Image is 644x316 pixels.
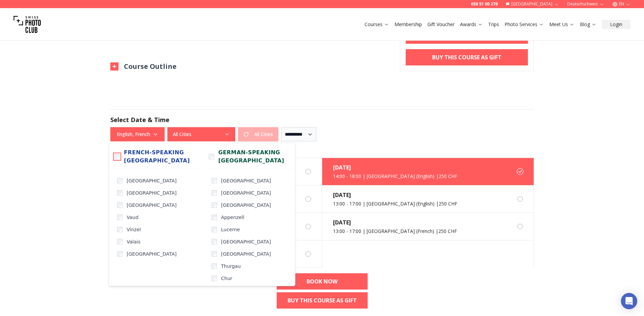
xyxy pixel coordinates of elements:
input: [GEOGRAPHIC_DATA] [211,251,217,257]
div: [DATE] [333,163,457,172]
button: Photo Services [502,20,547,29]
a: Awards [460,21,483,28]
input: [GEOGRAPHIC_DATA] [117,202,123,208]
button: English, French [110,127,165,141]
span: Vinzel [127,226,141,233]
input: German-speaking [GEOGRAPHIC_DATA] [209,154,214,159]
b: BOOK NOW [307,277,337,285]
button: Blog [577,20,599,29]
b: Buy This Course As Gift [432,53,501,61]
input: [GEOGRAPHIC_DATA] [117,251,123,257]
input: Vinzel [117,227,123,232]
a: BOOK NOW [277,273,368,290]
input: [GEOGRAPHIC_DATA] [211,190,217,196]
input: [GEOGRAPHIC_DATA] [211,178,217,183]
input: French-speaking [GEOGRAPHIC_DATA] [114,154,120,159]
h2: Select Date & Time [110,115,534,124]
span: Chur [221,275,232,282]
span: [GEOGRAPHIC_DATA] [127,190,177,196]
a: Photo Services [504,21,544,28]
span: [GEOGRAPHIC_DATA] [221,238,271,245]
img: Swiss photo club [14,11,41,38]
div: 13:00 - 17:00 | [GEOGRAPHIC_DATA] (French) | 250 CHF [333,228,457,235]
a: 058 51 00 270 [471,1,498,7]
span: French-speaking [GEOGRAPHIC_DATA] [124,149,195,165]
button: Membership [392,20,425,29]
span: [GEOGRAPHIC_DATA] [221,202,271,209]
div: 13:00 - 17:00 | [GEOGRAPHIC_DATA] (English) | 250 CHF [333,200,457,207]
input: [GEOGRAPHIC_DATA] [117,178,123,183]
button: Gift Voucher [425,20,457,29]
button: Courses [362,20,392,29]
a: Gift Voucher [427,21,455,28]
button: All Cities [167,127,235,141]
a: Trips [488,21,499,28]
input: Appenzell [211,215,217,220]
span: [GEOGRAPHIC_DATA] [221,177,271,184]
span: Thurgau [221,263,241,270]
input: [GEOGRAPHIC_DATA] [117,190,123,196]
span: German-speaking [GEOGRAPHIC_DATA] [218,149,290,165]
span: Lucerne [221,226,240,233]
a: Membership [394,21,422,28]
button: Login [602,20,630,29]
span: [GEOGRAPHIC_DATA] [221,190,271,196]
a: Courses [365,21,389,28]
button: Course Outline [110,62,177,71]
a: Blog [580,21,596,28]
input: Chur [211,276,217,281]
span: Valais [127,238,141,245]
div: [DATE] [333,218,457,226]
button: Trips [485,20,502,29]
span: English, French [111,128,164,140]
img: Outline Close [110,62,118,71]
b: Buy This Course As Gift [288,296,357,304]
span: [GEOGRAPHIC_DATA] [127,177,177,184]
span: [GEOGRAPHIC_DATA] [221,251,271,257]
input: [GEOGRAPHIC_DATA] [211,239,217,244]
div: All Cities [109,143,295,286]
div: 14:00 - 18:00 | [GEOGRAPHIC_DATA] (English) | 250 CHF [333,173,457,180]
button: Awards [457,20,485,29]
a: Meet Us [549,21,574,28]
span: [GEOGRAPHIC_DATA] [127,202,177,209]
div: Open Intercom Messenger [621,293,637,309]
div: [DATE] [333,191,457,199]
span: [GEOGRAPHIC_DATA] [127,251,177,257]
input: Valais [117,239,123,244]
a: Buy This Course As Gift [406,49,528,65]
button: Meet Us [547,20,577,29]
input: Thurgau [211,263,217,269]
input: Lucerne [211,227,217,232]
input: Vaud [117,215,123,220]
span: Appenzell [221,214,244,221]
input: [GEOGRAPHIC_DATA] [211,202,217,208]
span: Vaud [127,214,139,221]
a: Buy This Course As Gift [277,292,368,309]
